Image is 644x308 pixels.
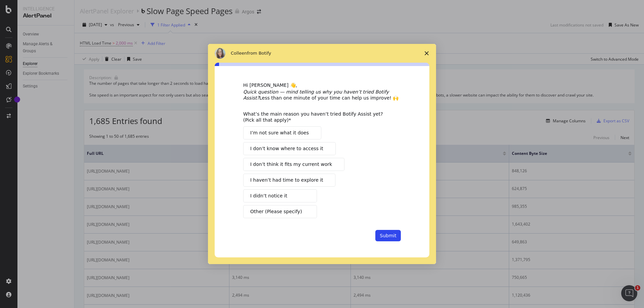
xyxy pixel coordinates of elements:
span: I don’t know where to access it [250,145,323,152]
button: I haven’t had time to explore it [243,174,335,187]
i: Quick question — mind telling us why you haven’t tried Botify Assist? [243,89,389,101]
span: Other (Please specify) [250,208,302,215]
span: Close survey [417,44,436,63]
button: I’m not sure what it does [243,126,321,139]
div: Less than one minute of your time can help us improve! 🙌 [243,89,401,101]
img: Profile image for Colleen [215,48,225,59]
span: I haven’t had time to explore it [250,177,323,184]
button: I didn’t notice it [243,189,317,202]
button: I don’t think it fits my current work [243,158,344,171]
span: I don’t think it fits my current work [250,161,332,168]
span: from Botify [247,51,271,56]
button: I don’t know where to access it [243,142,336,155]
span: I’m not sure what it does [250,129,309,136]
div: Hi [PERSON_NAME] 👋, [243,82,401,89]
div: What’s the main reason you haven’t tried Botify Assist yet? (Pick all that apply) [243,111,391,123]
button: Submit [375,230,401,241]
span: Colleen [231,51,247,56]
span: I didn’t notice it [250,192,287,199]
button: Other (Please specify) [243,205,317,218]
